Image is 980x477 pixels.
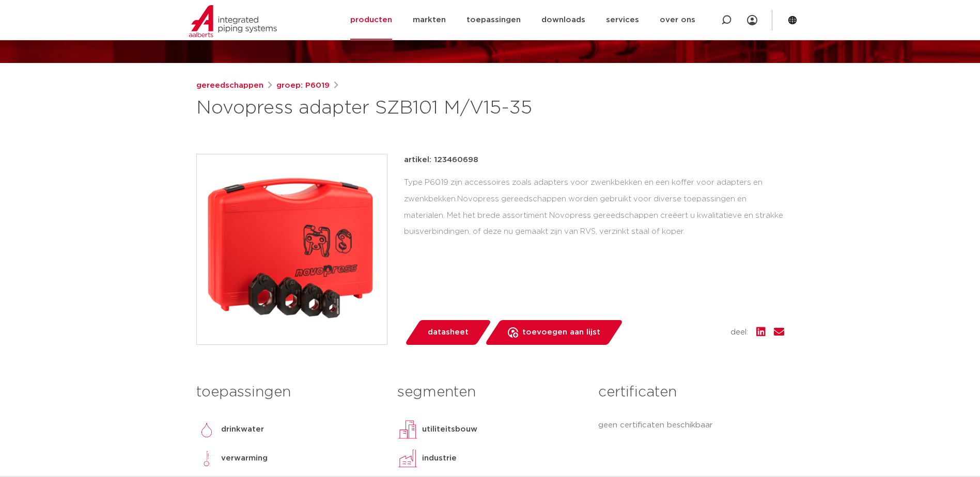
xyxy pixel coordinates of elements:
h3: certificaten [598,382,784,403]
h1: Novopress adapter SZB101 M/V15-35 [196,96,584,121]
img: verwarming [196,448,217,469]
img: utiliteitsbouw [397,419,418,440]
h3: toepassingen [196,382,382,403]
img: industrie [397,448,418,469]
a: groep: P6019 [276,79,330,92]
a: gereedschappen [196,79,263,92]
p: geen certificaten beschikbaar [598,419,784,432]
a: datasheet [404,320,492,345]
div: Type P6019 zijn accessoires zoals adapters voor zwenkbekken en een koffer voor adapters en zwenkb... [404,174,784,240]
h3: segmenten [397,382,583,403]
p: verwarming [221,452,268,465]
p: utiliteitsbouw [422,423,477,436]
p: drinkwater [221,423,264,436]
span: datasheet [428,324,469,341]
p: artikel: 123460698 [404,154,478,166]
img: Product Image for Novopress adapter SZB101 M/V15-35 [197,154,387,344]
span: deel: [730,326,748,339]
p: industrie [422,452,457,465]
img: drinkwater [196,419,217,440]
span: toevoegen aan lijst [522,324,600,341]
